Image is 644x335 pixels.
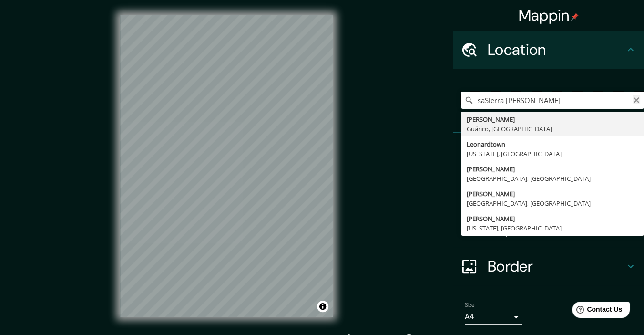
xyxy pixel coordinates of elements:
[633,95,640,104] button: Clear
[453,171,644,209] div: Style
[467,124,638,134] div: Guárico, [GEOGRAPHIC_DATA]
[453,133,644,171] div: Pins
[559,298,634,325] iframe: Help widget launcher
[467,174,638,183] div: [GEOGRAPHIC_DATA], [GEOGRAPHIC_DATA]
[467,199,638,208] div: [GEOGRAPHIC_DATA], [GEOGRAPHIC_DATA]
[467,139,638,149] div: Leonardtown
[465,301,475,309] label: Size
[488,40,625,59] h4: Location
[488,219,625,238] h4: Layout
[467,189,638,199] div: [PERSON_NAME]
[488,257,625,276] h4: Border
[467,214,638,223] div: [PERSON_NAME]
[453,247,644,285] div: Border
[519,6,579,25] h4: Mappin
[453,209,644,247] div: Layout
[120,15,333,317] canvas: Map
[465,309,522,325] div: A4
[571,13,579,21] img: pin-icon.png
[467,149,638,158] div: [US_STATE], [GEOGRAPHIC_DATA]
[467,164,638,174] div: [PERSON_NAME]
[467,115,638,124] div: [PERSON_NAME]
[317,301,328,312] button: Toggle attribution
[461,92,644,109] input: Pick your city or area
[467,223,638,233] div: [US_STATE], [GEOGRAPHIC_DATA]
[453,31,644,69] div: Location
